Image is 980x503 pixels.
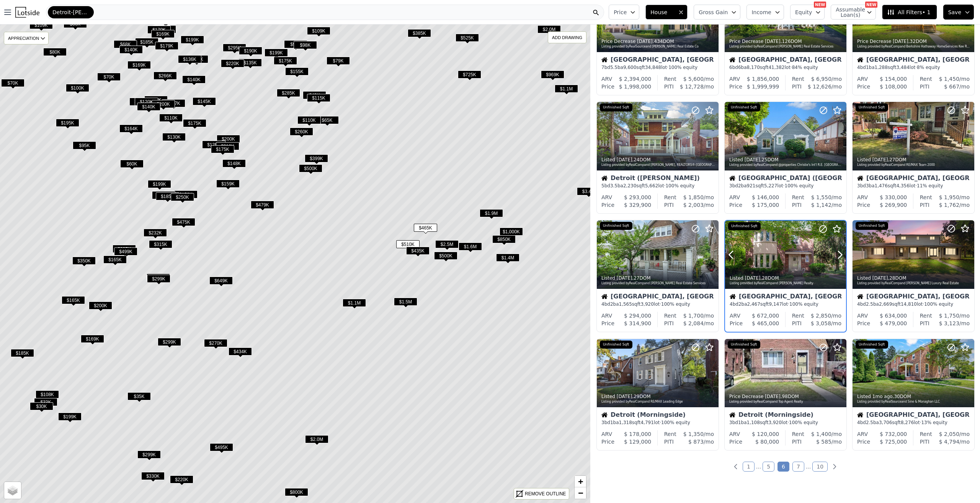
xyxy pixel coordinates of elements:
span: $ 154,000 [880,76,907,82]
div: $465K [414,224,437,235]
div: $175K [183,119,206,130]
a: Listed [DATE],28DOMListing provided byRealCompand [PERSON_NAME] Luxury Real EstateUnfinished Sqft... [852,220,974,333]
div: Unfinished Sqft [856,103,888,112]
span: $66K [64,20,87,28]
div: Price [601,201,614,209]
span: $49K [303,91,326,99]
div: Listing provided by RealComp and Berkshire Hathaway HomeServices Kee Realty Bham [857,44,970,49]
div: Price [729,83,742,90]
div: $969K [541,70,564,82]
div: $170K [147,26,171,37]
span: $266K [154,72,177,80]
span: $510K [396,240,420,248]
div: [GEOGRAPHIC_DATA], [GEOGRAPHIC_DATA] [729,57,842,64]
span: 1,476 [875,183,888,188]
img: House [729,175,735,181]
span: $135K [129,98,153,106]
img: House [729,57,735,63]
img: House [857,57,863,63]
div: $1.1M [555,85,578,96]
div: $850K [492,235,516,246]
time: 2025-08-04 19:44 [893,39,908,44]
span: $1.9M [480,209,503,217]
span: $115K [307,94,330,102]
span: $ 1,550 [811,194,831,200]
span: $ 108,000 [880,84,907,90]
span: All Filters • 1 [887,8,930,16]
div: [GEOGRAPHIC_DATA], [GEOGRAPHIC_DATA] [857,175,970,183]
div: ARV [729,75,740,83]
span: $232K [144,229,167,237]
div: PITI [792,83,802,90]
div: $510K [396,240,420,251]
div: $190K [239,47,262,58]
div: Price [601,83,614,90]
div: $1,000K [500,228,523,239]
div: $80K [43,48,67,59]
span: $185K [156,192,179,200]
span: $68K [114,40,137,48]
span: Equity [795,8,812,16]
div: $500K [299,164,322,175]
span: Income [751,8,771,16]
span: $190K [239,47,262,55]
span: 9,600 [623,65,636,70]
span: 3,484 [896,65,909,70]
div: $185K [156,192,179,203]
div: $260K [290,128,313,139]
span: $2.0M [537,25,561,33]
div: $175K [211,145,234,156]
div: $399K [305,154,328,165]
div: $159K [216,180,240,191]
div: $150K [174,190,198,202]
div: $115K [307,94,330,105]
div: $266K [154,72,177,83]
div: 4 bd 1 ba sqft lot · 8% equity [857,64,970,70]
span: $465K [414,224,437,232]
div: Rent [792,75,804,83]
span: $ 12,728 [680,84,704,90]
span: $399K [305,154,328,162]
div: $135K [238,59,262,70]
div: Rent [920,75,932,83]
a: Listed [DATE],27DOMListing provided byRealCompand RE/MAX Team 2000Unfinished SqftHouse[GEOGRAPHIC... [852,102,974,214]
div: Unfinished Sqft [728,103,760,112]
span: $200K [152,100,175,108]
div: Price Decrease , 32 DOM [857,38,970,44]
div: $232K [144,229,167,240]
div: Listing provided by RealComp and [PERSON_NAME], REALTORS®-[GEOGRAPHIC_DATA] [601,163,715,167]
span: $ 330,000 [880,194,907,200]
div: Price [857,201,870,209]
span: 34,848 [645,65,661,70]
span: $110K [297,116,321,124]
span: $195K [56,119,79,127]
div: $140K [182,75,206,87]
span: $100K [66,84,89,92]
span: $80K [43,48,67,56]
button: House [645,5,688,20]
div: $136K [178,55,201,66]
div: $129K [202,141,225,152]
div: $199K [148,180,171,191]
span: $ 269,900 [880,202,907,208]
div: $185K [135,38,158,49]
span: 2,230 [623,183,636,188]
div: $140K [119,46,143,57]
div: $99K [284,40,307,51]
img: House [601,57,608,63]
div: ARV [729,193,740,201]
span: $ 6,950 [811,76,831,82]
div: $110K [159,114,183,125]
span: $155K [285,67,309,75]
div: $135K [129,98,153,109]
span: $79K [327,57,350,65]
span: $60K [120,160,144,168]
div: $140K [137,103,160,114]
span: $130K [162,133,186,141]
span: $479K [251,201,274,209]
span: $65K [315,116,339,124]
div: [GEOGRAPHIC_DATA], [GEOGRAPHIC_DATA] [857,57,970,64]
div: $285K [277,89,300,100]
div: ARV [601,75,612,83]
div: $49K [303,91,326,102]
